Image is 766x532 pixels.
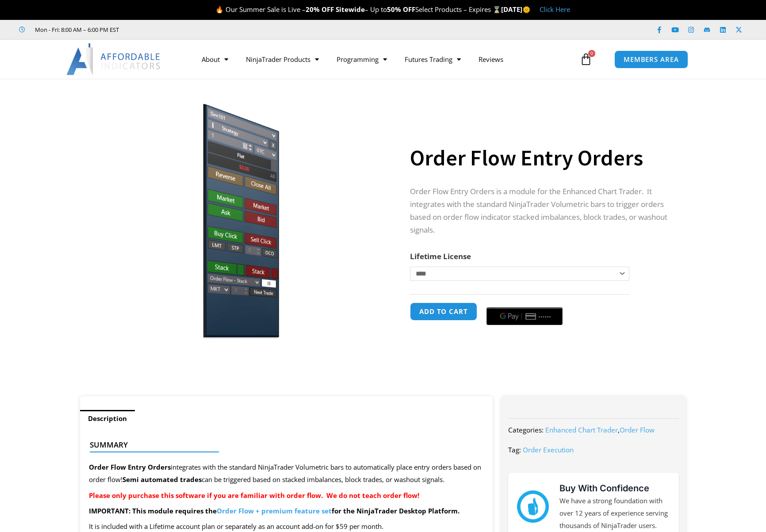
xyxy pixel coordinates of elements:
[80,410,135,427] a: Description
[501,5,531,14] strong: [DATE]
[410,142,668,173] h1: Order Flow Entry Orders
[89,506,460,515] strong: IMPORTANT: This module requires the for the NinjaTrader Desktop Platform.
[540,5,570,14] a: Click Here
[614,50,688,69] a: MEMBERS AREA
[193,49,578,69] nav: Menu
[508,425,544,434] span: Categories:
[306,5,334,14] strong: 20% OFF
[517,490,549,522] img: mark thumbs good 43913 | Affordable Indicators – NinjaTrader
[89,461,484,486] p: integrates with the standard NinjaTrader Volumetric bars to automatically place entry orders base...
[470,49,512,69] a: Reviews
[336,5,365,14] strong: Sitewide
[90,440,476,449] h4: Summary
[410,302,477,321] button: Add to cart
[588,50,595,57] span: 0
[66,43,161,75] img: LogoAI | Affordable Indicators – NinjaTrader
[539,314,552,320] text: ••••••
[217,506,332,515] a: Order Flow + premium feature set
[93,94,377,339] img: orderflow entry | Affordable Indicators – NinjaTrader
[559,495,670,532] p: We have a strong foundation with over 12 years of experience serving thousands of NinjaTrader users.
[559,482,670,495] h3: Buy With Confidence
[410,185,668,237] p: Order Flow Entry Orders is a module for the Enhanced Chart Trader. It integrates with the standar...
[89,463,171,471] strong: Order Flow Entry Orders
[237,49,328,69] a: NinjaTrader Products
[485,301,564,302] iframe: Secure payment input frame
[522,5,531,14] span: 🌞
[567,46,605,72] a: 0
[545,425,618,434] a: Enhanced Chart Trader
[123,475,202,484] strong: Semi automated trades
[193,49,237,69] a: About
[215,5,501,14] span: 🔥 Our Summer Sale is Live – – Up to Select Products – Expires ⌛
[523,445,574,454] a: Order Execution
[33,24,119,35] span: Mon - Fri: 8:00 AM – 6:00 PM EST
[410,251,471,261] label: Lifetime License
[620,425,655,434] a: Order Flow
[508,445,521,454] span: Tag:
[486,307,563,325] button: Buy with GPay
[624,56,679,63] span: MEMBERS AREA
[545,425,655,434] span: ,
[396,49,470,69] a: Futures Trading
[387,5,415,14] strong: 50% OFF
[328,49,396,69] a: Programming
[89,491,419,500] strong: Please only purchase this software if you are familiar with order flow. We do not teach order flow!
[131,25,264,34] iframe: Customer reviews powered by Trustpilot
